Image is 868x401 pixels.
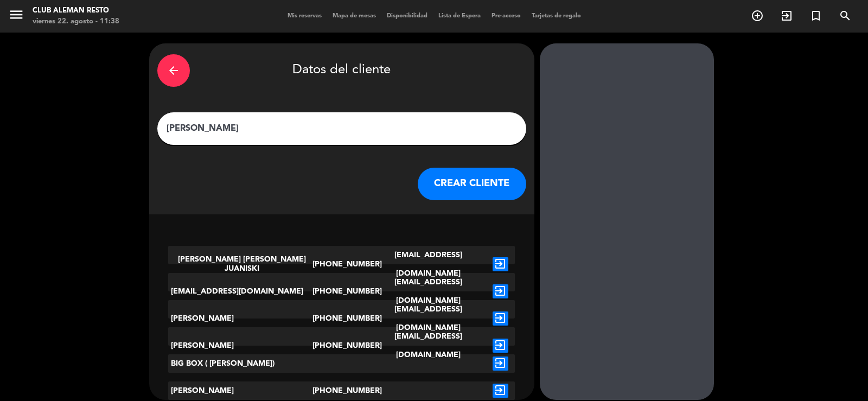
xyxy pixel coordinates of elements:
[312,273,371,310] div: [PHONE_NUMBER]
[371,300,486,337] div: [EMAIL_ADDRESS][DOMAIN_NAME]
[312,246,371,283] div: [PHONE_NUMBER]
[751,9,764,22] i: add_circle_outline
[371,327,486,364] div: [EMAIL_ADDRESS][DOMAIN_NAME]
[418,168,526,200] button: CREAR CLIENTE
[381,13,433,19] span: Disponibilidad
[168,246,312,283] div: [PERSON_NAME] [PERSON_NAME] JUANISKI
[8,7,24,23] i: menu
[493,384,508,398] i: exit_to_app
[809,9,822,22] i: turned_in_not
[371,246,486,283] div: [EMAIL_ADDRESS][DOMAIN_NAME]
[312,300,371,337] div: [PHONE_NUMBER]
[493,257,508,271] i: exit_to_app
[282,13,327,19] span: Mis reservas
[165,121,518,136] input: Escriba nombre, correo electrónico o número de teléfono...
[168,354,312,373] div: BIG BOX ( [PERSON_NAME])
[493,311,508,326] i: exit_to_app
[168,300,312,337] div: [PERSON_NAME]
[433,13,486,19] span: Lista de Espera
[167,64,180,77] i: arrow_back
[33,5,119,16] div: Club aleman resto
[157,52,526,90] div: Datos del cliente
[168,381,312,400] div: [PERSON_NAME]
[168,327,312,364] div: [PERSON_NAME]
[780,9,793,22] i: exit_to_app
[8,7,24,27] button: menu
[312,381,371,400] div: [PHONE_NUMBER]
[33,16,119,27] div: viernes 22. agosto - 11:38
[371,273,486,310] div: [EMAIL_ADDRESS][DOMAIN_NAME]
[526,13,586,19] span: Tarjetas de regalo
[493,284,508,298] i: exit_to_app
[493,339,508,353] i: exit_to_app
[168,273,312,310] div: [EMAIL_ADDRESS][DOMAIN_NAME]
[327,13,381,19] span: Mapa de mesas
[493,357,508,371] i: exit_to_app
[486,13,526,19] span: Pre-acceso
[839,9,852,22] i: search
[312,327,371,364] div: [PHONE_NUMBER]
